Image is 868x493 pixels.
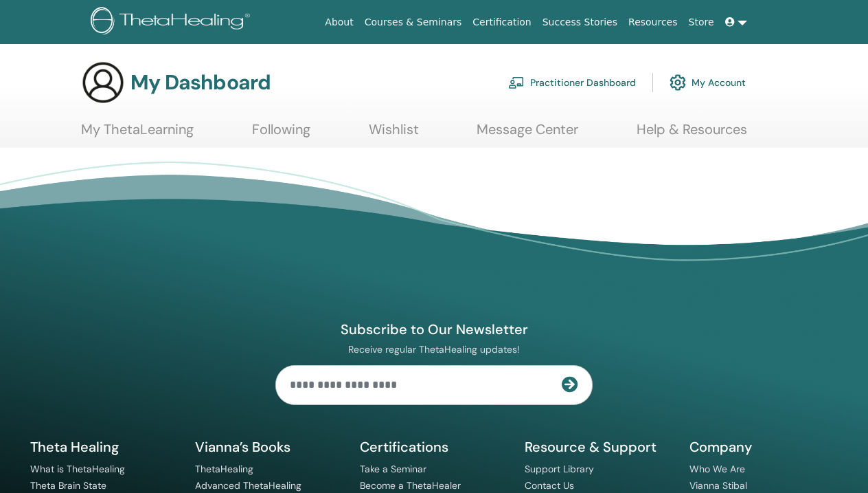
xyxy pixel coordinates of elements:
[689,438,838,456] h5: Company
[369,121,419,148] a: Wishlist
[81,121,194,148] a: My ThetaLearning
[525,479,574,492] a: Contact Us
[525,438,673,456] h5: Resource & Support
[670,71,686,94] img: cog.svg
[525,463,594,475] a: Support Library
[30,479,106,492] a: Theta Brain State
[252,121,310,148] a: Following
[91,7,255,38] img: logo.png
[275,320,593,338] h4: Subscribe to Our Newsletter
[195,463,253,475] a: ThetaHealing
[319,10,358,35] a: About
[689,479,747,492] a: Vianna Stibal
[81,61,125,105] img: generic-user-icon.jpg
[689,463,745,475] a: Who We Are
[477,121,578,148] a: Message Center
[637,121,747,148] a: Help & Resources
[670,67,746,98] a: My Account
[508,76,525,89] img: chalkboard-teacher.svg
[537,10,623,35] a: Success Stories
[130,70,271,95] h3: My Dashboard
[359,10,468,35] a: Courses & Seminars
[683,10,720,35] a: Store
[360,463,426,475] a: Take a Seminar
[467,10,536,35] a: Certification
[195,438,343,456] h5: Vianna’s Books
[360,438,508,456] h5: Certifications
[30,463,125,475] a: What is ThetaHealing
[30,438,179,456] h5: Theta Healing
[360,479,461,492] a: Become a ThetaHealer
[195,479,301,492] a: Advanced ThetaHealing
[623,10,683,35] a: Resources
[508,67,636,98] a: Practitioner Dashboard
[275,343,593,355] p: Receive regular ThetaHealing updates!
